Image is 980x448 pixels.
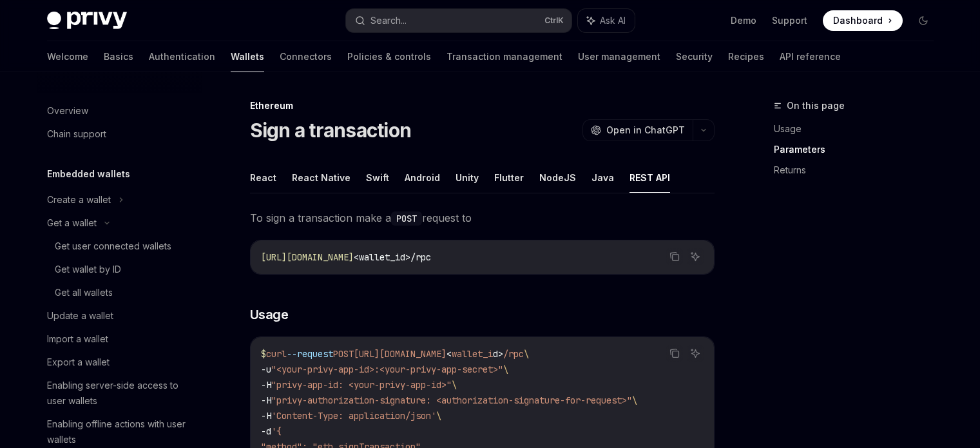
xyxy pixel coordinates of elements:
button: Ask AI [687,248,704,265]
a: Overview [37,99,202,122]
div: Get user connected wallets [55,239,171,254]
a: Export a wallet [37,351,202,374]
span: <wallet_id>/rpc [354,251,431,263]
a: User management [578,41,660,72]
button: React Native [292,162,351,193]
button: Copy the contents from the code block [666,248,683,265]
button: React [250,162,276,193]
div: Enabling offline actions with user wallets [47,416,194,447]
code: POST [391,211,422,226]
a: Connectors [280,41,332,72]
span: Ask AI [600,14,626,27]
div: Get wallet by ID [55,262,121,277]
a: Get wallet by ID [37,258,202,281]
div: Get all wallets [55,285,113,300]
span: Dashboard [833,14,883,27]
button: Copy the contents from the code block [666,345,683,362]
button: Unity [456,162,479,193]
span: -d [261,425,271,437]
a: Parameters [774,139,944,160]
a: Get user connected wallets [37,235,202,258]
button: Ask AI [578,9,635,32]
span: \ [436,410,441,422]
button: Toggle dark mode [913,10,934,31]
span: /rpc [503,348,524,360]
span: \ [452,379,457,391]
button: Flutter [494,162,524,193]
span: d [493,348,498,360]
a: Get all wallets [37,281,202,304]
span: To sign a transaction make a request to [250,209,715,227]
span: > [498,348,503,360]
div: Ethereum [250,99,715,112]
a: Dashboard [823,10,903,31]
a: Update a wallet [37,304,202,327]
span: [URL][DOMAIN_NAME] [261,251,354,263]
a: Basics [104,41,133,72]
span: "<your-privy-app-id>:<your-privy-app-secret>" [271,364,503,375]
a: Enabling server-side access to user wallets [37,374,202,413]
span: On this page [787,98,845,113]
div: Import a wallet [47,331,108,347]
a: Demo [731,14,756,27]
h5: Embedded wallets [47,166,130,182]
span: -H [261,394,271,406]
a: API reference [780,41,841,72]
span: \ [503,364,508,375]
div: Get a wallet [47,215,97,231]
a: Import a wallet [37,327,202,351]
span: 'Content-Type: application/json' [271,410,436,422]
a: Welcome [47,41,88,72]
button: Java [591,162,614,193]
a: Authentication [149,41,215,72]
span: --request [287,348,333,360]
div: Enabling server-side access to user wallets [47,378,194,409]
h1: Sign a transaction [250,119,412,142]
div: Update a wallet [47,308,113,324]
a: Usage [774,119,944,139]
span: wallet_i [452,348,493,360]
span: $ [261,348,266,360]
span: \ [632,394,637,406]
span: '{ [271,425,282,437]
button: REST API [629,162,670,193]
span: < [447,348,452,360]
span: Open in ChatGPT [606,124,685,137]
span: Ctrl K [544,15,564,26]
button: Search...CtrlK [346,9,572,32]
a: Returns [774,160,944,180]
a: Security [676,41,713,72]
span: [URL][DOMAIN_NAME] [354,348,447,360]
a: Wallets [231,41,264,72]
button: Swift [366,162,389,193]
button: Open in ChatGPT [582,119,693,141]
span: POST [333,348,354,360]
span: -u [261,364,271,375]
span: "privy-app-id: <your-privy-app-id>" [271,379,452,391]
div: Chain support [47,126,106,142]
a: Recipes [728,41,764,72]
div: Search... [370,13,407,28]
span: -H [261,410,271,422]
div: Export a wallet [47,355,110,370]
img: dark logo [47,12,127,30]
a: Transaction management [447,41,562,72]
span: \ [524,348,529,360]
span: -H [261,379,271,391]
button: Ask AI [687,345,704,362]
a: Chain support [37,122,202,146]
div: Create a wallet [47,192,111,208]
span: Usage [250,306,289,324]
a: Support [772,14,807,27]
div: Overview [47,103,88,119]
a: Policies & controls [347,41,431,72]
button: Android [405,162,440,193]
span: "privy-authorization-signature: <authorization-signature-for-request>" [271,394,632,406]
span: curl [266,348,287,360]
button: NodeJS [539,162,576,193]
